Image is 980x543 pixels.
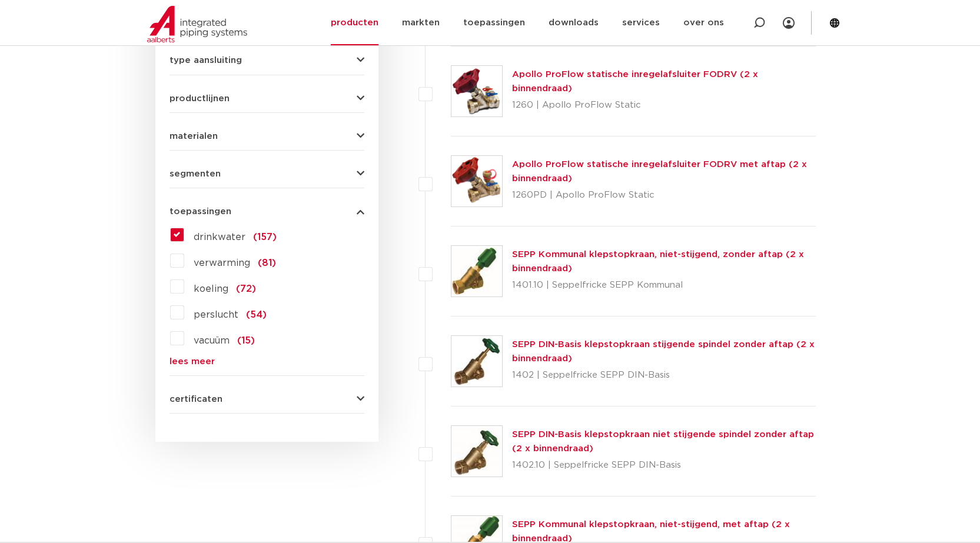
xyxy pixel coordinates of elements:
span: certificaten [170,395,222,404]
span: (15) [237,336,255,345]
span: (72) [236,284,256,294]
span: vacuüm [194,336,230,345]
span: drinkwater [194,232,245,242]
span: type aansluiting [170,56,242,65]
a: SEPP DIN-Basis klepstopkraan niet stijgende spindel zonder aftap (2 x binnendraad) [512,430,814,453]
p: 1260PD | Apollo ProFlow Static [512,186,816,205]
span: productlijnen [170,94,230,103]
span: materialen [170,132,218,141]
p: 1401.10 | Seppelfricke SEPP Kommunal [512,276,816,295]
a: SEPP Kommunal klepstopkraan, niet-stijgend, zonder aftap (2 x binnendraad) [512,250,804,273]
a: SEPP DIN-Basis klepstopkraan stijgende spindel zonder aftap (2 x binnendraad) [512,340,815,363]
button: materialen [170,132,364,141]
button: segmenten [170,169,364,178]
a: Apollo ProFlow statische inregelafsluiter FODRV met aftap (2 x binnendraad) [512,160,807,183]
span: perslucht [194,310,238,319]
p: 1402 | Seppelfricke SEPP DIN-Basis [512,366,816,385]
img: Thumbnail for Apollo ProFlow statische inregelafsluiter FODRV (2 x binnendraad) [451,66,502,116]
span: (157) [253,232,277,242]
button: certificaten [170,395,364,404]
img: Thumbnail for SEPP DIN-Basis klepstopkraan stijgende spindel zonder aftap (2 x binnendraad) [451,336,502,387]
a: lees meer [170,357,364,366]
a: SEPP Kommunal klepstopkraan, niet-stijgend, met aftap (2 x binnendraad) [512,520,790,543]
button: toepassingen [170,207,364,216]
img: Thumbnail for SEPP Kommunal klepstopkraan, niet-stijgend, zonder aftap (2 x binnendraad) [451,246,502,297]
span: (54) [246,310,267,319]
span: segmenten [170,169,221,178]
button: productlijnen [170,94,364,103]
p: 1402.10 | Seppelfricke SEPP DIN-Basis [512,456,816,475]
p: 1260 | Apollo ProFlow Static [512,96,816,115]
span: toepassingen [170,207,231,216]
span: verwarming [194,258,250,268]
img: Thumbnail for Apollo ProFlow statische inregelafsluiter FODRV met aftap (2 x binnendraad) [451,156,502,206]
img: Thumbnail for SEPP DIN-Basis klepstopkraan niet stijgende spindel zonder aftap (2 x binnendraad) [451,426,502,477]
button: type aansluiting [170,56,364,65]
span: (81) [258,258,276,268]
span: koeling [194,284,228,294]
a: Apollo ProFlow statische inregelafsluiter FODRV (2 x binnendraad) [512,70,758,93]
